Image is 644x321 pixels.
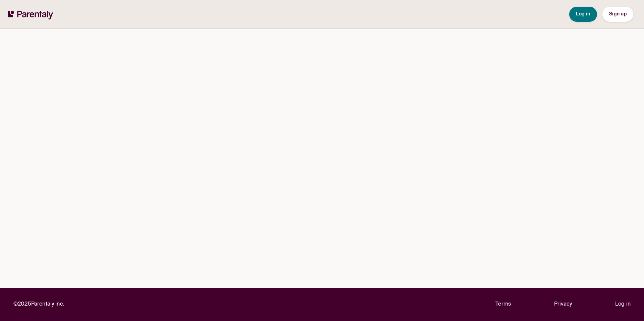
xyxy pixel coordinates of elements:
button: Sign up [602,7,633,22]
p: © 2025 Parentaly Inc. [13,300,64,309]
a: Privacy [554,300,572,309]
button: Log in [569,7,597,22]
a: Log in [615,300,631,309]
a: Terms [495,300,511,309]
span: Sign up [609,12,627,16]
span: Log in [576,12,590,16]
